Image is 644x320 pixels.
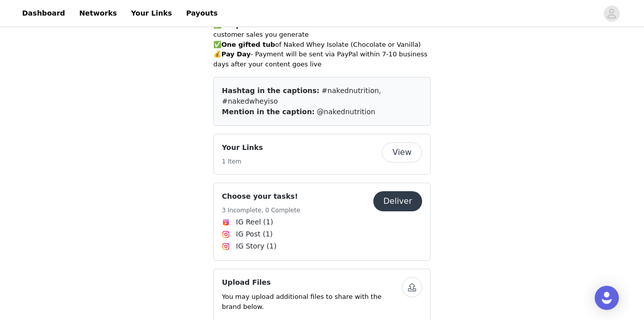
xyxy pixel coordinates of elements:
span: IG Reel (1) [236,217,273,227]
span: @nakednutrition [317,108,375,116]
strong: Unique affiliate link [221,21,294,29]
h4: Your Links [222,142,263,153]
a: Networks [73,2,123,25]
strong: One gifted tub [221,41,275,48]
div: Open Intercom Messenger [595,286,619,310]
a: Dashboard [16,2,71,25]
img: Instagram Icon [222,243,230,251]
h4: Choose your tasks! [222,191,300,202]
strong: Pay Day [221,50,251,58]
h4: Upload Files [222,277,402,288]
div: Choose your tasks! [213,183,431,261]
button: View [382,142,422,163]
span: Hashtag in the captions: [222,87,319,95]
span: IG Post (1) [236,229,273,239]
h5: 1 Item [222,157,263,166]
a: Your Links [125,2,178,25]
p: ✅ ✅ - Earn 10% commission on all new customer sales you generate ✅ of Naked Whey Isolate (Chocola... [213,10,431,69]
a: Payouts [180,2,224,25]
span: Mention in the caption: [222,108,314,116]
h5: 3 Incomplete, 0 Complete [222,206,300,215]
img: Instagram Icon [222,230,230,238]
button: Deliver [373,191,422,211]
p: You may upload additional files to share with the brand below. [222,292,402,311]
img: Instagram Reels Icon [222,218,230,226]
div: avatar [607,6,616,22]
span: IG Story (1) [236,241,277,252]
